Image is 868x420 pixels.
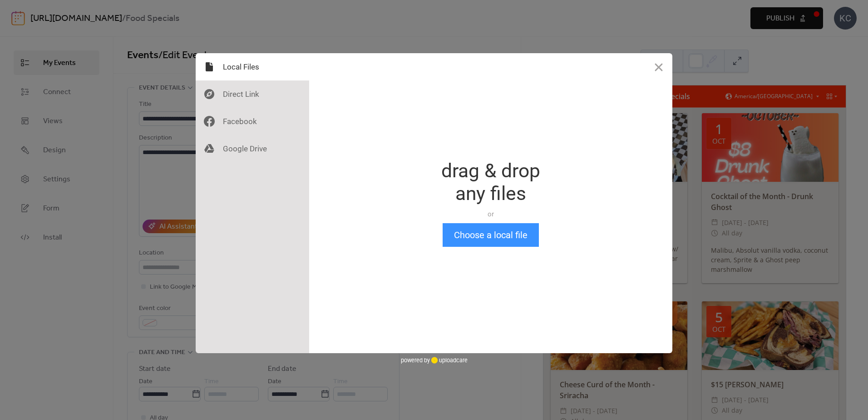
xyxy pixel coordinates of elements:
[441,160,540,205] div: drag & drop any files
[196,135,309,162] div: Google Drive
[443,223,539,247] button: Choose a local file
[196,80,309,108] div: Direct Link
[430,357,468,364] a: uploadcare
[645,53,672,80] button: Close
[196,108,309,135] div: Facebook
[441,210,540,219] div: or
[196,53,309,80] div: Local Files
[401,353,468,367] div: powered by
